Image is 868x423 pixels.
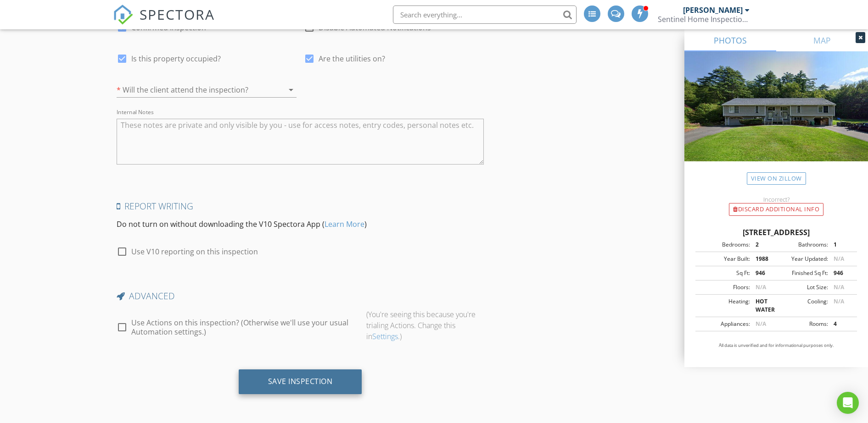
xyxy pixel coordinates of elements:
[776,29,868,51] a: MAP
[698,320,750,328] div: Appliances:
[131,247,258,256] label: Use V10 reporting on this inspection
[286,84,297,95] i: arrow_drop_down
[695,227,857,238] div: [STREET_ADDRESS]
[695,342,857,349] p: All data is unverified and for informational purposes only.
[729,203,823,216] div: Discard Additional info
[684,29,776,51] a: PHOTOS
[698,255,750,263] div: Year Built:
[750,297,776,314] div: HOT WATER
[117,119,484,165] textarea: Internal Notes
[698,241,750,249] div: Bedrooms:
[372,331,398,341] a: Settings
[131,54,221,63] span: Is this property occupied?
[140,5,215,24] span: SPECTORA
[776,269,828,277] div: Finished Sq Ft:
[319,54,385,63] span: Are the utilities on?
[363,309,487,347] div: (You're seeing this because you're trialing Actions. Change this in .)
[776,241,828,249] div: Bathrooms:
[131,318,359,336] label: Use Actions on this inspection? (Otherwise we'll use your usual Automation settings.)
[113,5,133,25] img: The Best Home Inspection Software - Spectora
[776,297,828,314] div: Cooling:
[750,269,776,277] div: 946
[828,320,854,328] div: 4
[828,241,854,249] div: 1
[683,5,743,15] div: [PERSON_NAME]
[750,241,776,249] div: 2
[684,196,868,203] div: Incorrect?
[117,219,484,230] p: Do not turn on without downloading the V10 Spectora App ( )
[834,297,844,305] span: N/A
[834,283,844,291] span: N/A
[776,320,828,328] div: Rooms:
[834,255,844,263] span: N/A
[698,297,750,314] div: Heating:
[325,219,364,229] a: Learn More
[747,172,806,185] a: View on Zillow
[828,269,854,277] div: 946
[698,283,750,291] div: Floors:
[393,5,577,24] input: Search everything...
[117,200,484,212] h4: Report Writing
[117,290,484,302] h4: Advanced
[658,15,750,24] div: Sentinel Home Inspections LLC
[684,51,868,183] img: streetview
[837,392,859,414] div: Open Intercom Messenger
[776,283,828,291] div: Lot Size:
[319,23,431,32] label: Disable Automated Notifications
[756,283,766,291] span: N/A
[113,12,215,32] a: SPECTORA
[268,377,333,386] div: Save Inspection
[776,255,828,263] div: Year Updated:
[750,255,776,263] div: 1988
[756,320,766,328] span: N/A
[698,269,750,277] div: Sq Ft:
